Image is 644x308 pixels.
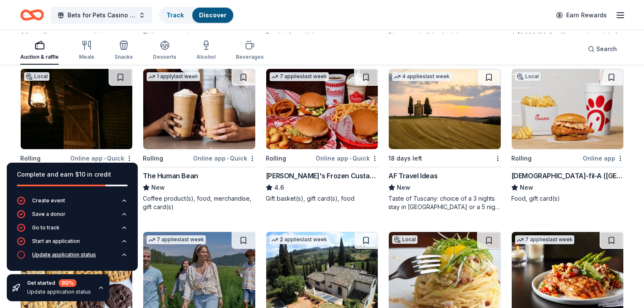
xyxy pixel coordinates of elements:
[59,279,76,287] div: 80 %
[520,183,533,193] span: New
[143,68,255,211] a: Image for The Human Bean1 applylast weekRollingOnline app•QuickThe Human BeanNewCoffee product(s)...
[512,69,623,149] img: Image for Chick-fil-A (Dallas Frankford Road)
[153,54,176,60] div: Desserts
[236,54,264,60] div: Beverages
[388,194,501,211] div: Taste of Tuscany: choice of a 3 nights stay in [GEOGRAPHIC_DATA] or a 5 night stay in [GEOGRAPHIC...
[17,251,128,264] button: Update application status
[20,31,133,48] div: Gift certificates, accommodation packages
[143,69,255,149] img: Image for The Human Bean
[79,54,94,60] div: Meals
[20,37,59,65] button: Auction & raffle
[388,153,422,164] div: 18 days left
[196,37,216,65] button: Alcohol
[17,169,128,180] div: Complete and earn $10 in credit
[266,69,378,149] img: Image for Freddy's Frozen Custard & Steakburgers
[392,72,451,81] div: 4 applies last week
[316,153,378,164] div: Online app Quick
[266,68,378,203] a: Image for Freddy's Frozen Custard & Steakburgers7 applieslast weekRollingOnline app•Quick[PERSON_...
[115,37,133,65] button: Snacks
[17,237,128,251] button: Start an application
[389,69,500,149] img: Image for AF Travel Ideas
[115,54,133,60] div: Snacks
[147,72,200,81] div: 1 apply last week
[236,37,264,65] button: Beverages
[27,279,91,287] div: Get started
[24,72,49,81] div: Local
[147,235,206,244] div: 7 applies last week
[17,224,128,237] button: Go to track
[21,69,132,149] img: Image for Project Panic Escape Rooms (Dallas)
[20,153,41,164] div: Rolling
[79,37,94,65] button: Meals
[515,72,540,81] div: Local
[511,171,624,181] div: [DEMOGRAPHIC_DATA]-fil-A ([GEOGRAPHIC_DATA])
[227,155,229,162] span: •
[515,235,574,244] div: 7 applies last week
[20,68,133,203] a: Image for Project Panic Escape Rooms (Dallas)LocalRollingOnline app•QuickProject Panic Escape Roo...
[159,7,234,24] button: TrackDiscover
[266,194,378,203] div: Gift basket(s), gift card(s), food
[511,194,624,203] div: Food, gift card(s)
[349,155,351,162] span: •
[196,54,216,60] div: Alcohol
[266,153,286,164] div: Rolling
[32,238,80,245] div: Start an application
[20,5,44,25] a: Home
[511,31,624,48] div: A $1,000 Gift Certificate redeemable for expert tax preparation or tax resolution services—recipi...
[17,210,128,224] button: Save a donor
[32,224,60,231] div: Go to track
[17,196,128,210] button: Create event
[68,10,135,20] span: Bets for Pets Casino Night
[388,31,501,40] div: Discounted gift basket(s)
[143,153,163,164] div: Rolling
[511,153,532,164] div: Rolling
[270,235,329,244] div: 2 applies last week
[104,155,106,162] span: •
[32,211,65,218] div: Save a donor
[397,183,410,193] span: New
[143,171,198,181] div: The Human Bean
[388,68,501,211] a: Image for AF Travel Ideas4 applieslast week18 days leftAF Travel IdeasNewTaste of Tuscany: choice...
[32,251,96,258] div: Update application status
[274,183,284,193] span: 4.6
[388,171,437,181] div: AF Travel Ideas
[20,54,59,60] div: Auction & raffle
[392,235,418,244] div: Local
[143,31,255,40] div: Tickets to sporting events
[583,153,624,164] div: Online app
[596,44,617,54] span: Search
[266,31,378,40] div: Food, gift card(s)
[511,68,624,203] a: Image for Chick-fil-A (Dallas Frankford Road)LocalRollingOnline app[DEMOGRAPHIC_DATA]-fil-A ([GEO...
[32,197,65,204] div: Create event
[143,194,255,211] div: Coffee product(s), food, merchandise, gift card(s)
[199,11,226,19] a: Discover
[151,183,165,193] span: New
[27,289,91,295] div: Update application status
[270,72,329,81] div: 7 applies last week
[551,8,612,23] a: Earn Rewards
[70,153,133,164] div: Online app Quick
[166,11,184,19] a: Track
[581,41,624,57] button: Search
[193,153,256,164] div: Online app Quick
[266,171,378,181] div: [PERSON_NAME]'s Frozen Custard & Steakburgers
[51,7,152,24] button: Bets for Pets Casino Night
[153,37,176,65] button: Desserts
